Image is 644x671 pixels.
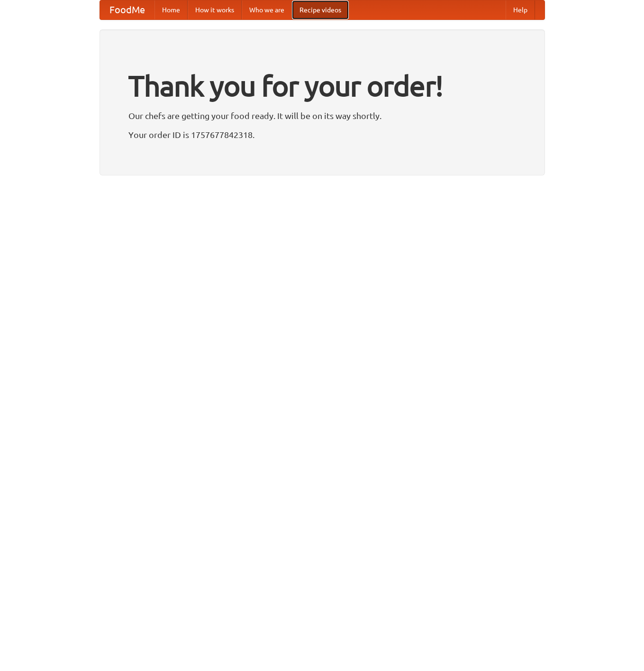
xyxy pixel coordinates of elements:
[292,0,349,19] a: Recipe videos
[242,0,292,19] a: Who we are
[188,0,242,19] a: How it works
[154,0,188,19] a: Home
[128,63,516,109] h1: Thank you for your order!
[128,109,516,123] p: Our chefs are getting your food ready. It will be on its way shortly.
[128,128,516,142] p: Your order ID is 1757677842318.
[506,0,535,19] a: Help
[100,0,154,19] a: FoodMe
